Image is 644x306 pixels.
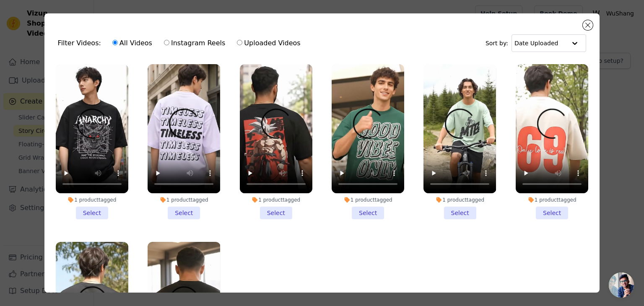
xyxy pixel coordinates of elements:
[58,34,305,53] div: Filter Videos:
[240,197,312,203] div: 1 product tagged
[112,38,153,49] label: All Videos
[236,38,301,49] label: Uploaded Videos
[486,34,587,52] div: Sort by:
[516,197,588,203] div: 1 product tagged
[164,38,226,49] label: Instagram Reels
[583,20,593,30] button: Close modal
[423,197,496,203] div: 1 product tagged
[148,197,220,203] div: 1 product tagged
[609,272,634,298] div: Open chat
[56,197,128,203] div: 1 product tagged
[332,197,404,203] div: 1 product tagged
